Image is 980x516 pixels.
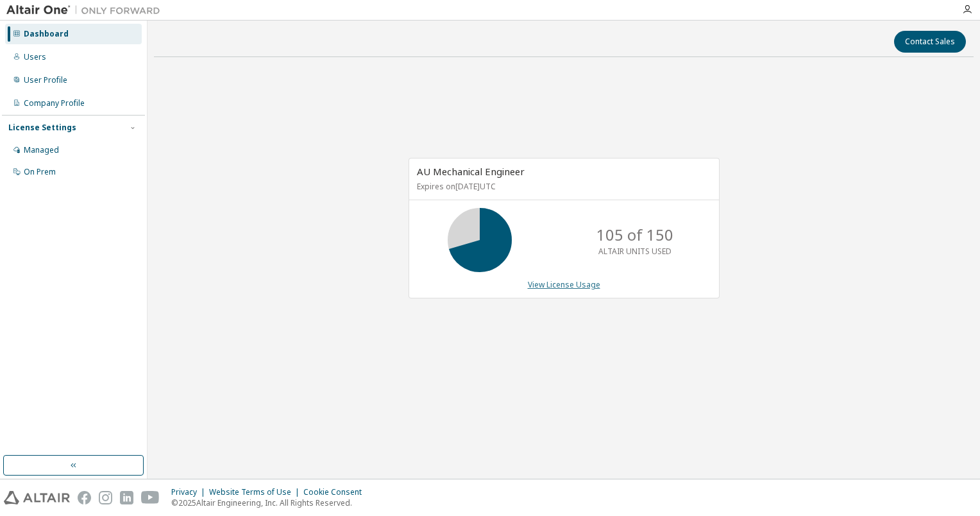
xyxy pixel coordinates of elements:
[417,181,708,192] p: Expires on [DATE] UTC
[598,246,672,257] p: ALTAIR UNITS USED
[171,487,209,497] div: Privacy
[24,145,59,155] div: Managed
[24,52,46,62] div: Users
[24,75,67,85] div: User Profile
[171,497,369,508] p: © 2025 Altair Engineering, Inc. All Rights Reserved.
[24,98,85,108] div: Company Profile
[99,491,112,504] img: instagram.svg
[596,224,673,246] p: 105 of 150
[24,29,69,39] div: Dashboard
[209,487,303,497] div: Website Terms of Use
[6,4,167,17] img: Altair One
[120,491,133,504] img: linkedin.svg
[24,167,56,177] div: On Prem
[78,491,91,504] img: facebook.svg
[8,123,76,133] div: License Settings
[417,165,525,178] span: AU Mechanical Engineer
[528,279,600,290] a: View License Usage
[141,491,160,504] img: youtube.svg
[303,487,369,497] div: Cookie Consent
[894,31,966,53] button: Contact Sales
[4,491,70,504] img: altair_logo.svg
